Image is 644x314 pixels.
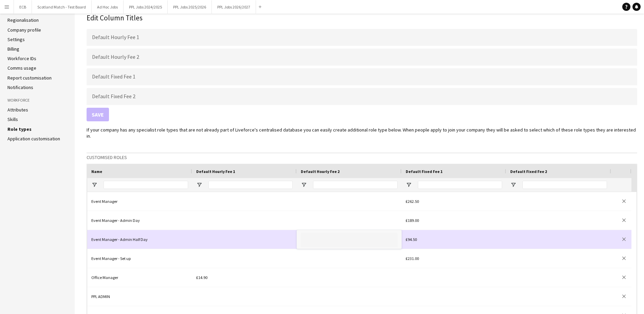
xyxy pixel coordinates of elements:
[87,249,192,268] div: Event Manager - Set up
[402,230,506,249] div: £94.50
[313,181,398,189] input: Default Hourly Fee 2 Filter Input
[406,182,412,188] button: Open Filter Menu
[208,181,293,189] input: Default Hourly Fee 1 Filter Input
[212,0,256,14] button: PPL Jobs 2026/2027
[7,97,67,103] h3: Workforce
[196,182,202,188] button: Open Filter Menu
[510,182,516,188] button: Open Filter Menu
[301,169,339,174] span: Default Hourly Fee 2
[7,55,36,62] a: Workforce IDs
[402,211,506,230] div: £189.00
[406,169,442,174] span: Default Fixed Fee 1
[522,181,607,189] input: Default Fixed Fee 2 Filter Input
[7,17,39,23] a: Regionalisation
[7,46,19,52] a: Billing
[91,182,97,188] button: Open Filter Menu
[7,116,18,122] a: Skills
[168,0,212,14] button: PPL Jobs 2025/2026
[87,211,192,230] div: Event Manager - Admin Day
[192,268,297,287] div: £14.90
[510,169,547,174] span: Default Fixed Fee 2
[301,182,307,188] button: Open Filter Menu
[402,192,506,211] div: £262.50
[7,75,52,81] a: Report customisation
[92,0,124,14] button: Ad Hoc Jobs
[14,0,32,14] button: ECB
[124,0,168,14] button: PPL Jobs 2024/2025
[7,65,36,71] a: Comms usage
[87,230,192,249] div: Event Manager - Admin Half Day
[91,169,102,174] span: Name
[418,181,502,189] input: Default Fixed Fee 1 Filter Input
[87,192,192,211] div: Event Manager
[87,268,192,287] div: Office Manager
[7,84,33,90] a: Notifications
[7,27,41,33] a: Company profile
[7,136,60,142] a: Application customisation
[32,0,92,14] button: Scotland Match - Test Board
[7,126,32,132] a: Role types
[104,181,188,189] input: Name Filter Input
[402,249,506,268] div: £231.00
[87,127,637,139] p: If your company has any specialist role types that are not already part of Liveforce's centralise...
[7,107,28,113] a: Attributes
[87,287,192,306] div: PPL ADMIN
[87,154,637,160] h3: Customised roles
[87,13,637,23] h2: Edit Column Titles
[7,36,25,42] a: Settings
[196,169,235,174] span: Default Hourly Fee 1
